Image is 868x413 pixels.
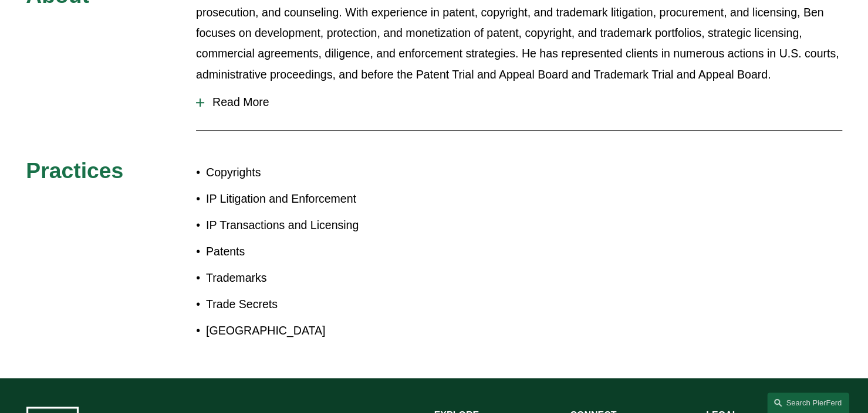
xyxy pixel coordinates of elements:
p: Patents [206,241,434,262]
a: Search this site [767,392,849,413]
button: Read More [196,87,842,118]
p: Copyrights [206,162,434,183]
p: IP Litigation and Enforcement [206,189,434,209]
p: IP Transactions and Licensing [206,215,434,235]
p: [GEOGRAPHIC_DATA] [206,320,434,341]
span: Practices [26,158,123,183]
span: Read More [204,95,842,109]
p: Trademarks [206,268,434,288]
p: Trade Secrets [206,294,434,315]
